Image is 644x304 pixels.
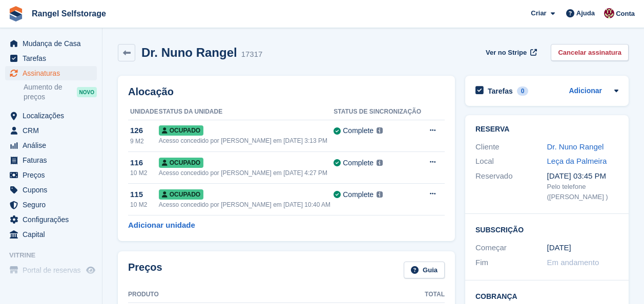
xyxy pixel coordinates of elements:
a: Rangel Selfstorage [28,5,110,22]
a: Aumento de preços NOVO [24,82,97,102]
span: Análise [23,138,84,153]
a: menu [5,66,97,80]
a: menu [5,153,97,167]
div: 116 [130,157,159,169]
span: Faturas [23,153,84,167]
div: Acesso concedido por [PERSON_NAME] em [DATE] 4:27 PM [159,168,334,178]
time: 2023-04-18 00:00:00 UTC [547,242,571,254]
span: Cupons [23,183,84,197]
img: icon-info-grey-7440780725fd019a000dd9b08b2336e03edf1995a4989e88bcd33f0948082b44.svg [377,191,383,198]
a: menu [5,168,97,182]
span: Configurações [23,212,84,227]
a: menu [5,227,97,242]
a: Guia [404,262,445,278]
a: menu [5,183,97,197]
div: Acesso concedido por [PERSON_NAME] em [DATE] 10:40 AM [159,200,334,209]
span: Ocupado [159,158,203,168]
a: menu [5,123,97,138]
a: menu [5,212,97,227]
img: icon-info-grey-7440780725fd019a000dd9b08b2336e03edf1995a4989e88bcd33f0948082b44.svg [377,127,383,134]
a: menu [5,198,97,212]
span: Ajuda [576,8,595,18]
span: Tarefas [23,51,84,66]
a: menu [5,108,97,123]
div: 115 [130,189,159,201]
th: Total [402,287,445,303]
a: Leça da Palmeira [547,157,607,165]
h2: Preços [128,262,162,278]
th: Status de sincronização [334,104,423,120]
a: Adicionar unidade [128,220,195,231]
img: stora-icon-8386f47178a22dfd0bd8f6a31ec36ba5ce8667c1dd55bd0f319d3a0aa187defe.svg [8,6,24,21]
span: Assinaturas [23,66,84,80]
div: Acesso concedido por [PERSON_NAME] em [DATE] 3:13 PM [159,136,334,145]
div: Complete [343,125,373,136]
a: menu [5,36,97,51]
a: Ver no Stripe [482,44,538,61]
a: menu [5,138,97,153]
a: Loja de pré-visualização [85,264,97,276]
span: Seguro [23,198,84,212]
span: Conta [616,9,635,19]
img: Diana Moreira [604,8,614,18]
span: CRM [23,123,84,138]
div: Local [475,156,547,167]
h2: Dr. Nuno Rangel [141,46,237,59]
th: Status da unidade [159,104,334,120]
img: icon-info-grey-7440780725fd019a000dd9b08b2336e03edf1995a4989e88bcd33f0948082b44.svg [377,160,383,166]
span: Mudança de Casa [23,36,84,51]
h2: Cobrança [475,291,618,301]
a: menu [5,51,97,66]
div: NOVO [77,87,97,97]
div: Complete [343,158,373,168]
th: Unidade [128,104,159,120]
div: Cliente [475,141,547,153]
div: 10 M2 [130,168,159,178]
div: Fim [475,257,547,269]
div: 17317 [241,49,263,60]
div: [DATE] 03:45 PM [547,170,619,182]
div: 0 [517,86,529,96]
div: Começar [475,242,547,254]
span: Vitrine [9,250,102,260]
span: Portal de reservas [23,263,84,277]
span: Preços [23,168,84,182]
h2: Alocação [128,86,445,98]
span: Ver no Stripe [486,48,527,58]
span: Ocupado [159,189,203,200]
a: Cancelar assinatura [551,44,629,61]
th: Produto [128,287,402,303]
span: Capital [23,227,84,242]
h2: Subscrição [475,224,618,234]
a: Dr. Nuno Rangel [547,142,604,151]
h2: Tarefas [488,86,513,96]
a: menu [5,263,97,277]
div: Complete [343,189,373,200]
span: Localizações [23,108,84,123]
div: 9 M2 [130,137,159,146]
span: Aumento de preços [24,82,77,102]
span: Ocupado [159,125,203,136]
div: Pelo telefone ([PERSON_NAME] ) [547,182,619,202]
div: Reservado [475,170,547,202]
span: Em andamento [547,258,599,267]
div: 126 [130,125,159,137]
a: Adicionar [569,85,602,97]
span: Criar [531,8,546,18]
div: 10 M2 [130,200,159,209]
h2: Reserva [475,125,618,134]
